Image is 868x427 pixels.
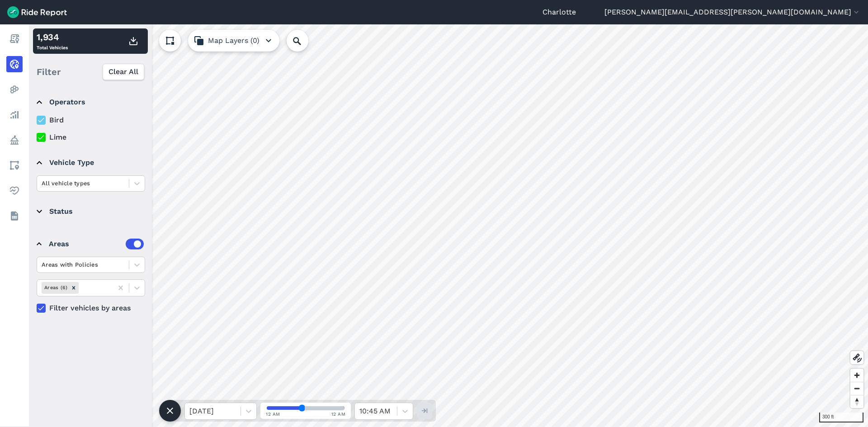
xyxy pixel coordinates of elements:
[542,7,576,18] a: Charlotte
[37,199,144,224] summary: Status
[850,382,863,395] button: Zoom out
[103,64,144,80] button: Clear All
[6,31,23,47] a: Report
[37,30,68,52] div: Total Vehicles
[6,56,23,72] a: Realtime
[6,132,23,148] a: Policy
[6,208,23,224] a: Datasets
[37,89,144,115] summary: Operators
[850,395,863,408] button: Reset bearing to north
[37,150,144,175] summary: Vehicle Type
[6,81,23,98] a: Heatmaps
[6,107,23,123] a: Analyze
[6,183,23,199] a: Health
[331,411,346,418] span: 12 AM
[69,282,79,293] div: Remove Areas (6)
[37,231,144,257] summary: Areas
[33,58,148,86] div: Filter
[850,369,863,382] button: Zoom in
[604,7,861,18] button: [PERSON_NAME][EMAIL_ADDRESS][PERSON_NAME][DOMAIN_NAME]
[6,157,23,174] a: Areas
[37,303,145,314] label: Filter vehicles by areas
[29,24,868,427] canvas: Map
[819,413,863,422] div: 300 ft
[37,30,68,44] div: 1,934
[287,30,323,52] input: Search Location or Vehicles
[266,411,280,418] span: 12 AM
[37,115,145,126] label: Bird
[188,30,279,52] button: Map Layers (0)
[49,239,144,249] div: Areas
[7,6,67,18] img: Ride Report
[108,66,138,77] span: Clear All
[42,282,69,293] div: Areas (6)
[37,132,145,143] label: Lime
